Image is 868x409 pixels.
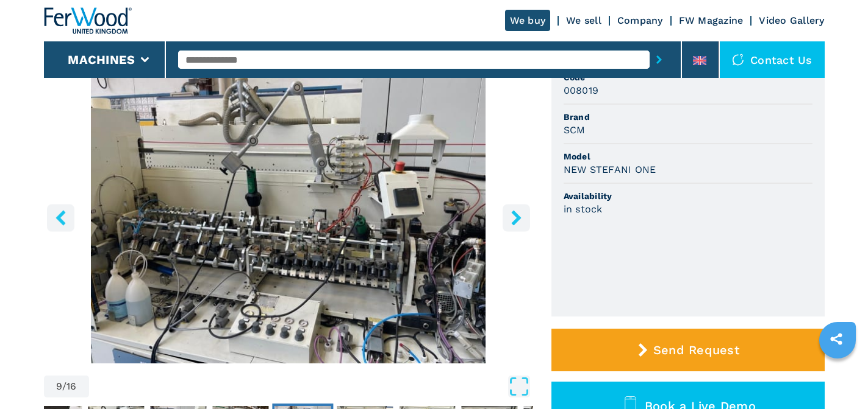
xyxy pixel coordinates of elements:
span: Send Request [653,343,739,357]
button: Send Request [551,329,825,371]
a: We sell [566,15,601,26]
span: 9 [56,382,62,391]
a: FW Magazine [679,15,744,26]
div: Go to Slide 9 [44,68,533,363]
button: right-button [503,204,530,231]
img: Ferwood [44,7,132,34]
img: Single Sided Edgebanders SCM NEW STEFANI ONE [44,68,533,363]
button: Open Fullscreen [92,376,530,397]
img: Contact us [732,54,744,66]
iframe: Chat [816,354,859,400]
a: Company [617,15,663,26]
button: Machines [68,52,135,67]
span: Brand [564,111,812,123]
span: 16 [66,382,77,391]
a: We buy [505,10,551,31]
div: Contact us [720,41,825,78]
a: Video Gallery [759,15,824,26]
span: Availability [564,190,812,202]
h3: SCM [564,123,586,137]
h3: in stock [564,202,603,216]
button: submit-button [650,46,669,74]
span: Model [564,150,812,163]
span: / [62,382,66,391]
h3: 008019 [564,83,599,97]
a: sharethis [821,324,852,354]
button: left-button [47,204,74,231]
h3: NEW STEFANI ONE [564,163,656,177]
